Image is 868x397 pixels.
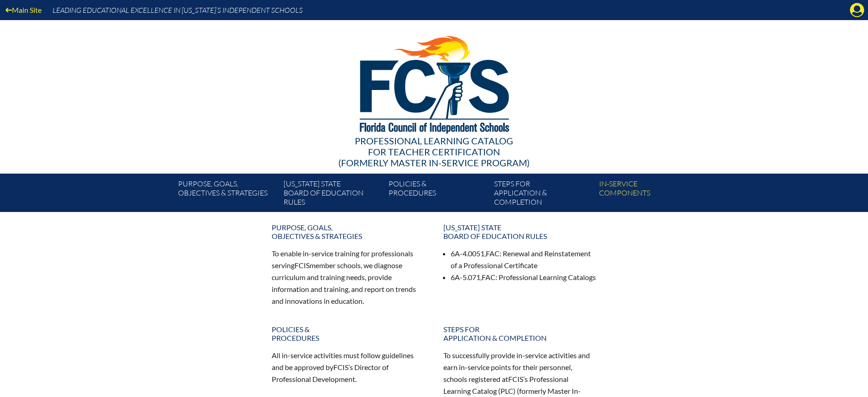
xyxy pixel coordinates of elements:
a: Steps forapplication & completion [490,177,595,212]
a: Purpose, goals,objectives & strategies [266,219,431,244]
img: FCISlogo221.eps [340,20,528,145]
a: [US_STATE] StateBoard of Education rules [438,219,602,244]
p: To enable in-service training for professionals serving member schools, we diagnose curriculum an... [272,248,425,307]
span: PLC [500,386,513,395]
a: Purpose, goals,objectives & strategies [174,177,279,212]
span: FAC [486,249,500,258]
span: for Teacher Certification [368,146,500,157]
p: All in-service activities must follow guidelines and be approved by ’s Director of Professional D... [272,349,425,385]
li: 6A-5.071, : Professional Learning Catalogs [451,271,597,283]
li: 6A-4.0051, : Renewal and Reinstatement of a Professional Certificate [451,248,597,271]
span: FCIS [333,363,348,371]
a: Steps forapplication & completion [438,321,602,346]
a: [US_STATE] StateBoard of Education rules [280,177,385,212]
span: FCIS [508,375,523,383]
a: Policies &Procedures [266,321,431,346]
div: Professional Learning Catalog (formerly Master In-service Program) [171,135,697,168]
span: FAC [482,273,495,281]
svg: Manage Account [850,3,864,17]
a: Policies &Procedures [385,177,490,212]
span: FCIS [295,261,310,270]
a: Main Site [2,4,45,16]
a: In-servicecomponents [595,177,700,212]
